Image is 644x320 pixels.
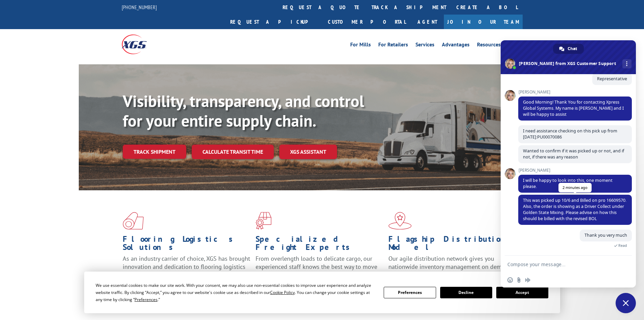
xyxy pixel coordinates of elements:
span: Thank you very much [585,232,627,238]
div: We use essential cookies to make our site work. With your consent, we may also use non-essential ... [96,282,376,303]
span: Read [618,243,627,248]
a: Resources [477,42,501,49]
span: Preferences [135,297,158,302]
a: Advantages [442,42,470,49]
span: Our agile distribution network gives you nationwide inventory management on demand. [388,255,513,271]
img: xgs-icon-flagship-distribution-model-red [388,212,412,230]
a: Calculate transit time [192,145,274,159]
a: Request a pickup [225,15,323,29]
span: Insert an emoji [507,277,513,283]
span: I will be happy to look into this, one moment please. [523,177,613,189]
span: I need assistance checking on this pick up from [DATE]:PU00070086 [523,128,617,140]
span: Audio message [525,277,530,283]
span: [PERSON_NAME] [518,168,632,173]
a: For Retailers [378,42,408,49]
a: Agent [411,15,444,29]
h1: Specialized Freight Experts [256,235,383,255]
h1: Flagship Distribution Model [388,235,516,255]
span: Send a file [516,277,522,283]
span: Cookie Policy [270,290,295,295]
a: Track shipment [123,145,186,159]
b: Visibility, transparency, and control for your entire supply chain. [123,90,364,131]
img: xgs-icon-total-supply-chain-intelligence-red [123,212,144,230]
a: For Mills [350,42,371,49]
a: Services [415,42,434,49]
span: Wanted to confirm if it was picked up or not, and if not, if there was any reason [523,148,624,160]
a: Customer Portal [323,15,411,29]
a: XGS ASSISTANT [279,145,337,159]
button: Accept [496,287,548,298]
span: This was picked up 10/6 and Billed on pro 16609570. Also, the order is showing as a Driver Collec... [523,197,626,221]
p: From overlength loads to delicate cargo, our experienced staff knows the best way to move your fr... [256,255,383,285]
a: [PHONE_NUMBER] [122,4,157,10]
h1: Flooring Logistics Solutions [123,235,251,255]
div: Chat [553,44,584,54]
span: Representative [597,76,627,82]
div: More channels [622,59,631,68]
div: Cookie Consent Prompt [84,272,560,313]
a: Join Our Team [444,15,523,29]
button: Decline [440,287,492,298]
span: Good Morning! Thank You for contacting Xpress Global Systems. My name is [PERSON_NAME] and I will... [523,99,624,117]
span: [PERSON_NAME] [518,90,632,94]
textarea: Compose your message... [507,261,614,268]
img: xgs-icon-focused-on-flooring-red [256,212,271,230]
div: Close chat [616,293,636,313]
span: As an industry carrier of choice, XGS has brought innovation and dedication to flooring logistics... [123,255,250,279]
span: Chat [568,44,577,54]
button: Preferences [384,287,436,298]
